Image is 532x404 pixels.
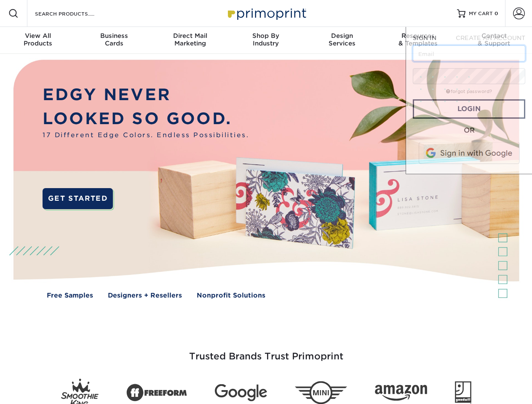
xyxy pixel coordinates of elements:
h3: Trusted Brands Trust Primoprint [20,331,513,372]
span: Business [76,32,152,40]
a: Free Samples [47,291,93,300]
a: Login [413,99,525,119]
img: Primoprint [224,4,308,22]
p: LOOKED SO GOOD. [43,107,249,131]
a: forgot password? [446,89,492,94]
img: Amazon [375,385,427,401]
p: EDGY NEVER [43,83,249,107]
span: 17 Different Edge Colors. Endless Possibilities. [43,130,249,140]
div: OR [413,125,525,136]
div: Industry [228,32,304,47]
a: BusinessCards [76,27,152,54]
a: Designers + Resellers [108,291,182,300]
span: Design [304,32,380,40]
span: CREATE AN ACCOUNT [456,35,525,41]
a: Nonprofit Solutions [197,291,265,300]
span: 0 [495,11,498,16]
a: Resources& Templates [380,27,456,54]
div: Services [304,32,380,47]
span: MY CART [469,10,493,17]
a: Shop ByIndustry [228,27,304,54]
a: Direct MailMarketing [152,27,228,54]
span: SIGN IN [413,35,436,41]
span: Shop By [228,32,304,40]
span: Direct Mail [152,32,228,40]
div: Marketing [152,32,228,47]
span: Resources [380,32,456,40]
a: GET STARTED [43,188,113,209]
div: & Templates [380,32,456,47]
input: Email [413,45,525,61]
input: SEARCH PRODUCTS..... [34,8,116,19]
img: Goodwill [455,381,471,404]
div: Cards [76,32,152,47]
img: Google [215,384,267,401]
a: DesignServices [304,27,380,54]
